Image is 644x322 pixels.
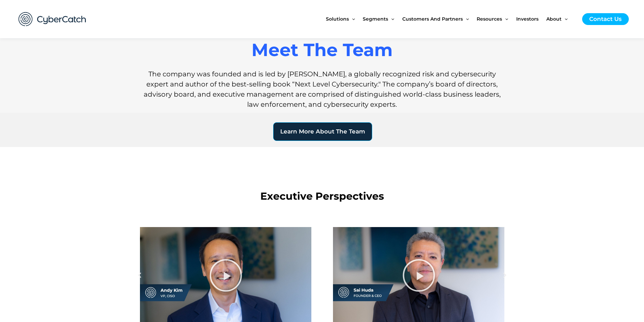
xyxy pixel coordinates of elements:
[502,5,508,33] span: Menu Toggle
[133,38,511,63] h1: Meet The Team
[582,13,629,25] a: Contact Us
[136,272,143,279] div: Previous slide
[326,5,575,33] nav: Site Navigation: New Main Menu
[463,5,469,33] span: Menu Toggle
[477,5,502,33] span: Resources
[326,5,349,33] span: Solutions
[402,5,463,33] span: Customers and Partners
[273,122,372,141] a: Learn More About The Team
[143,69,501,109] h1: The company was founded and is led by [PERSON_NAME], a globally recognized risk and cybersecurity...
[516,5,539,33] span: Investors
[363,5,388,33] span: Segments
[280,129,365,134] span: Learn More About The Team
[133,189,511,203] h1: Executive Perspectives
[349,5,355,33] span: Menu Toggle
[12,5,93,33] img: CyberCatch
[516,5,546,33] a: Investors
[501,272,508,279] div: Next slide
[388,5,394,33] span: Menu Toggle
[562,5,568,33] span: Menu Toggle
[546,5,562,33] span: About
